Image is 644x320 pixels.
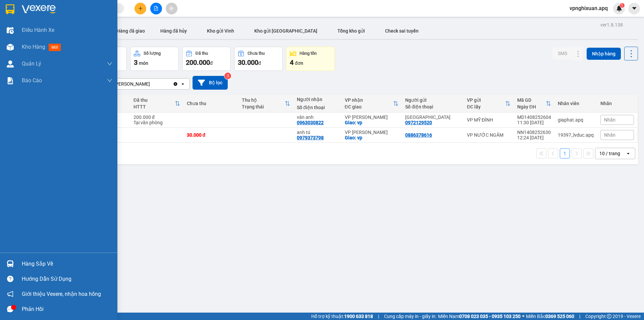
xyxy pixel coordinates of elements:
[467,104,505,109] div: ĐC lấy
[135,3,146,14] button: plus
[616,5,622,11] img: icon-new-feature
[297,97,338,102] div: Người nhận
[22,26,54,34] span: Điều hành xe
[139,60,148,66] span: món
[169,6,174,11] span: aim
[138,6,143,11] span: plus
[337,28,365,34] span: Tổng kho gửi
[130,95,183,112] th: Toggle SortBy
[564,4,613,12] span: vpnghixuan.apq
[621,3,623,8] span: 1
[107,81,150,87] div: VP [PERSON_NAME]
[345,97,393,103] div: VP nhận
[378,313,379,320] span: |
[467,132,511,138] div: VP NƯỚC NGẦM
[193,76,228,90] button: Bộ lọc
[234,47,283,71] button: Chưa thu30.000đ
[405,132,432,138] div: 0886378616
[182,47,231,71] button: Đã thu200.000đ
[22,290,101,298] span: Giới thiệu Vexere, nhận hoa hồng
[345,120,399,125] div: Giao: vp
[526,313,574,320] span: Miền Bắc
[286,47,335,71] button: Hàng tồn4đơn
[207,28,234,34] span: Kho gửi Vinh
[107,78,112,83] span: down
[587,48,621,60] button: Nhập hàng
[7,260,14,267] img: warehouse-icon
[297,135,324,140] div: 0979373798
[258,60,261,66] span: đ
[311,313,373,320] span: Hỗ trợ kỹ thuật:
[522,315,524,318] span: ⚪️
[545,314,574,319] strong: 0369 525 060
[150,3,162,14] button: file-add
[7,60,14,67] img: warehouse-icon
[517,97,546,103] div: Mã GD
[160,28,187,34] span: Hàng đã hủy
[514,95,554,112] th: Toggle SortBy
[7,44,14,51] img: warehouse-icon
[517,115,551,120] div: MD1408252604
[345,135,399,140] div: Giao: vp
[620,3,625,8] sup: 1
[196,51,208,56] div: Đã thu
[467,117,511,123] div: VP MỸ ĐÌNH
[133,97,175,103] div: Đã thu
[166,3,177,14] button: aim
[405,120,432,125] div: 0972129520
[558,101,594,106] div: Nhân viên
[186,58,210,66] span: 200.000
[7,291,13,297] span: notification
[560,148,570,158] button: 1
[459,314,521,319] strong: 0708 023 035 - 0935 103 250
[173,81,178,87] svg: Clear value
[345,115,399,120] div: VP [PERSON_NAME]
[242,104,285,109] div: Trạng thái
[187,132,235,138] div: 30.000 đ
[341,95,402,112] th: Toggle SortBy
[154,6,158,11] span: file-add
[290,58,293,66] span: 4
[405,104,460,109] div: Số điện thoại
[238,95,293,112] th: Toggle SortBy
[111,23,150,39] button: Hàng đã giao
[7,27,14,34] img: warehouse-icon
[517,104,546,109] div: Ngày ĐH
[297,115,338,120] div: vân anh
[599,150,620,157] div: 10 / trang
[628,3,640,14] button: caret-down
[7,306,13,312] span: message
[130,47,179,71] button: Số lượng3món
[22,304,112,314] div: Phản hồi
[133,115,180,120] div: 200.000 đ
[22,76,42,85] span: Báo cáo
[467,97,505,103] div: VP gửi
[134,58,138,66] span: 3
[344,314,373,319] strong: 1900 633 818
[295,60,303,66] span: đơn
[631,5,637,11] span: caret-down
[224,73,231,79] sup: 3
[254,28,317,34] span: Kho gửi [GEOGRAPHIC_DATA]
[607,314,611,319] span: copyright
[238,58,258,66] span: 30.000
[600,101,634,106] div: Nhãn
[297,105,338,110] div: Số điện thoại
[438,313,521,320] span: Miền Nam
[558,132,594,138] div: 19397_lvduc.apq
[552,47,573,59] button: SMS
[107,61,112,66] span: down
[300,51,317,56] div: Hàng tồn
[517,130,551,135] div: NN1408252630
[22,259,112,269] div: Hàng sắp về
[7,77,14,84] img: solution-icon
[248,51,265,56] div: Chưa thu
[297,120,324,125] div: 0963030822
[210,60,213,66] span: đ
[405,115,460,120] div: hải trung
[6,4,14,14] img: logo-vxr
[7,276,13,282] span: question-circle
[151,81,151,87] input: Selected VP Nghi Xuân.
[579,313,580,320] span: |
[558,117,594,123] div: giaphat.apq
